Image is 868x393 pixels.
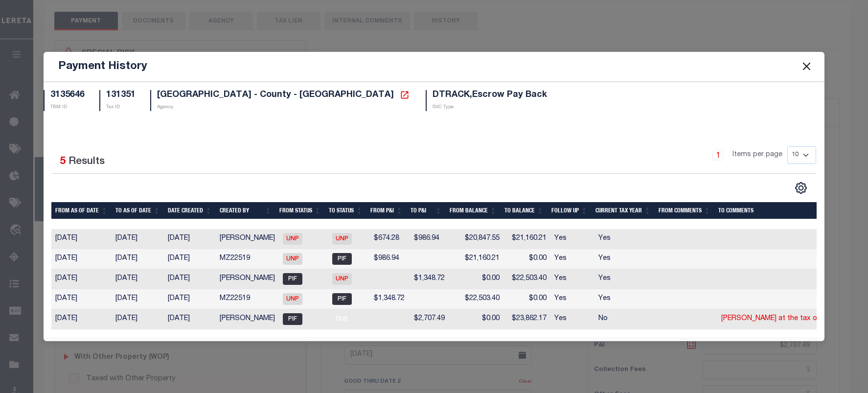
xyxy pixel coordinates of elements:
td: [PERSON_NAME] [216,309,279,329]
td: [DATE] [51,309,112,329]
span: PIF [283,313,302,325]
td: $0.00 [449,309,503,329]
td: $2,707.49 [410,309,449,329]
td: $22,503.40 [503,269,550,289]
td: [DATE] [164,289,216,309]
td: $1,348.72 [410,269,449,289]
td: [DATE] [164,309,216,329]
td: [DATE] [164,269,216,289]
td: [DATE] [164,229,216,249]
td: $20,847.55 [449,229,503,249]
span: DUE [332,313,352,325]
th: From P&I: activate to sort column ascending [366,202,407,219]
span: UNP [283,293,302,305]
td: MZ22519 [216,249,279,269]
td: [DATE] [51,269,112,289]
p: TBM ID [50,104,85,111]
th: From Balance: activate to sort column ascending [446,202,501,219]
td: Yes [550,289,594,309]
span: PIF [283,273,302,285]
th: To P&I: activate to sort column ascending [407,202,446,219]
p: Agency [157,104,411,111]
td: Yes [550,249,594,269]
h5: 3135646 [50,90,85,101]
span: UNP [332,233,352,245]
td: [DATE] [112,269,164,289]
td: MZ22519 [216,289,279,309]
td: [DATE] [51,249,112,269]
th: To As of Date: activate to sort column ascending [112,202,164,219]
h5: Payment History [58,60,147,73]
td: No [594,309,658,329]
label: Results [69,154,105,170]
td: [DATE] [51,289,112,309]
th: To Balance: activate to sort column ascending [501,202,548,219]
span: UNP [332,273,352,285]
td: [DATE] [51,229,112,249]
h5: DTRACK,Escrow Pay Back [433,90,547,101]
td: Yes [594,229,658,249]
td: $986.94 [370,249,410,269]
td: [DATE] [164,249,216,269]
td: $1,348.72 [370,289,410,309]
span: PIF [332,253,352,265]
th: Follow Up: activate to sort column ascending [548,202,592,219]
span: UNP [283,233,302,245]
span: UNP [283,253,302,265]
td: [DATE] [112,229,164,249]
th: Current Tax Year: activate to sort column ascending [592,202,655,219]
td: [PERSON_NAME] [216,269,279,289]
td: $986.94 [410,229,449,249]
td: [DATE] [112,309,164,329]
td: Yes [550,269,594,289]
p: SVC Type [433,104,547,111]
td: Yes [594,269,658,289]
td: $0.00 [503,249,550,269]
td: $21,160.21 [449,249,503,269]
span: [GEOGRAPHIC_DATA] - County - [GEOGRAPHIC_DATA] [157,91,394,99]
td: [DATE] [112,289,164,309]
td: $674.28 [370,229,410,249]
a: 1 [712,150,723,161]
button: Close [800,60,813,73]
span: PIF [332,293,352,305]
td: Yes [550,309,594,329]
th: From Status: activate to sort column ascending [275,202,325,219]
td: [PERSON_NAME] [216,229,279,249]
th: Created By: activate to sort column ascending [216,202,275,219]
td: [DATE] [112,249,164,269]
td: $0.00 [503,289,550,309]
span: 5 [60,157,66,167]
span: Items per page [732,150,782,161]
td: $22,503.40 [449,289,503,309]
td: Yes [550,229,594,249]
th: Date Created: activate to sort column ascending [164,202,216,219]
td: Yes [594,249,658,269]
h5: 131351 [106,90,136,101]
th: From As of Date: activate to sort column ascending [51,202,112,219]
td: $23,862.17 [503,309,550,329]
p: Tax ID [106,104,136,111]
th: From Comments: activate to sort column ascending [655,202,714,219]
td: $0.00 [449,269,503,289]
th: To Status: activate to sort column ascending [325,202,366,219]
td: Yes [594,289,658,309]
td: $21,160.21 [503,229,550,249]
